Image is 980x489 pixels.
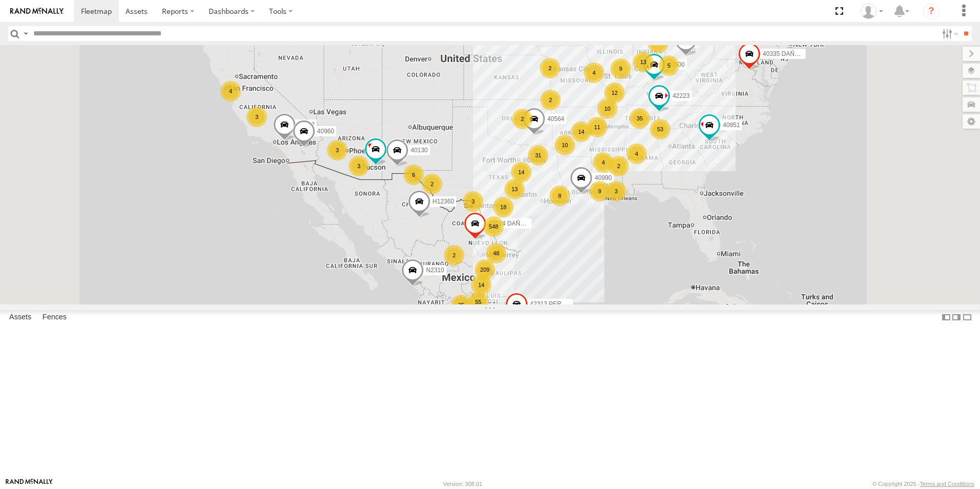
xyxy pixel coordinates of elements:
[504,179,525,199] div: 13
[962,310,972,325] label: Hide Summary Table
[220,81,241,101] div: 4
[483,216,504,237] div: 548
[22,26,30,41] label: Search Query
[403,165,424,185] div: 6
[426,267,444,274] span: N2310
[327,140,348,160] div: 3
[512,109,533,129] div: 2
[37,310,72,324] label: Fences
[528,145,548,166] div: 31
[451,295,472,315] div: 25
[595,174,611,181] span: 40990
[549,186,570,206] div: 8
[422,174,442,194] div: 2
[247,107,267,127] div: 3
[626,144,647,164] div: 4
[547,115,564,123] span: 40564
[951,310,962,325] label: Dock Summary Table to the Right
[920,481,974,487] a: Terms and Conditions
[584,63,604,83] div: 4
[471,275,492,295] div: 14
[4,310,36,324] label: Assets
[963,114,980,129] label: Map Settings
[349,156,369,176] div: 3
[411,147,427,154] span: 40130
[530,300,599,308] span: 42313 PERDIDO 102025
[633,52,654,72] div: 13
[6,479,53,489] a: Visit our Website
[317,128,334,135] span: 40960
[571,121,591,142] div: 14
[667,62,684,69] span: 40500
[723,122,740,129] span: 40851
[540,58,560,78] div: 2
[444,245,464,266] div: 2
[589,181,610,201] div: 9
[475,259,495,280] div: 209
[555,135,575,155] div: 10
[610,58,631,79] div: 9
[763,51,808,58] span: 40335 DAÑADO
[872,481,974,487] div: © Copyright 2025 -
[488,220,556,228] span: 42024 DAÑADO 102025
[540,90,561,110] div: 2
[493,197,514,217] div: 18
[587,117,607,137] div: 11
[463,191,483,212] div: 3
[486,243,506,263] div: 48
[433,198,454,205] span: H12360
[597,98,618,119] div: 10
[650,119,670,139] div: 53
[941,310,951,325] label: Dock Summary Table to the Left
[10,8,64,15] img: rand-logo.svg
[511,162,532,182] div: 14
[443,481,482,487] div: Version: 308.01
[672,92,689,99] span: 42223
[923,3,940,19] i: ?
[606,181,626,201] div: 3
[604,83,625,103] div: 12
[659,55,679,76] div: 5
[629,108,650,129] div: 35
[468,292,488,312] div: 55
[593,152,614,173] div: 4
[938,26,960,41] label: Search Filter Options
[857,4,887,19] div: Caseta Laredo TX
[608,156,629,176] div: 2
